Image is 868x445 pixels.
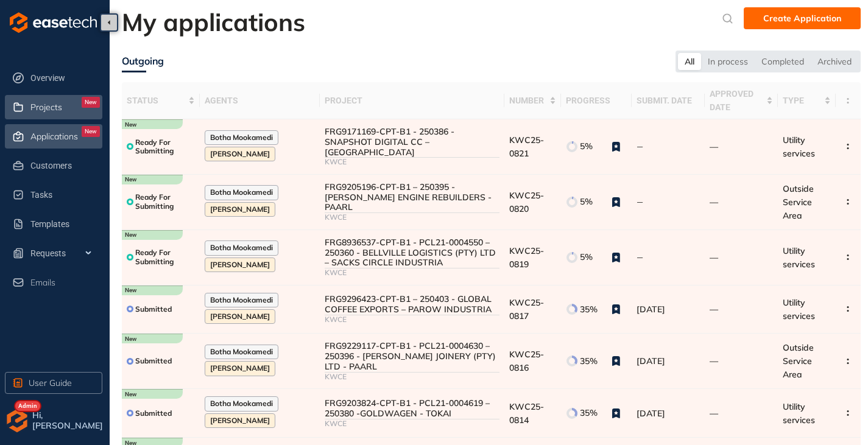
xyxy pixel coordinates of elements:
img: logo [10,12,97,33]
div: FRG9296423-CPT-B1 – 250403 - GLOBAL COFFEE EXPORTS – PAROW INDUSTRIA [325,294,499,315]
span: [PERSON_NAME] [210,261,270,269]
span: Customers [30,153,100,178]
div: KWCE [325,268,499,277]
div: Archived [811,53,858,70]
span: Botha Mookamedi [210,244,273,252]
span: [DATE] [637,408,665,419]
span: Botha Mookamedi [210,399,273,408]
span: KWC25-0821 [509,135,544,159]
span: [DATE] [637,304,665,315]
div: KWCE [325,213,499,222]
span: Ready For Submitting [135,193,195,211]
span: KWC25-0820 [509,190,544,214]
span: type [783,94,822,107]
div: In process [701,53,755,70]
span: 35% [580,356,598,366]
span: — [637,197,643,207]
span: Botha Mookamedi [210,296,273,304]
span: Botha Mookamedi [210,188,273,197]
span: Applications [30,131,78,142]
div: KWCE [325,315,499,324]
span: Submitted [135,357,172,365]
span: Ready For Submitting [135,138,195,156]
span: 5% [580,197,593,207]
span: approved date [710,87,764,114]
span: Outside Service Area [783,342,814,380]
div: FRG9203824-CPT-B1 - PCL21-0004619 – 250380 -GOLDWAGEN - TOKAI [325,398,499,419]
span: Emails [30,278,55,288]
span: [DATE] [637,356,665,366]
div: FRG9205196-CPT-B1 – 250395 -[PERSON_NAME] ENGINE REBUILDERS - PAARL [325,182,499,212]
span: [PERSON_NAME] [210,205,270,214]
span: [PERSON_NAME] [210,416,270,425]
span: Utility services [783,401,815,426]
div: FRG9229117-CPT-B1 - PCL21-0004630 – 250396 - [PERSON_NAME] JOINERY (PTY) LTD - PAARL [325,341,499,371]
span: Requests [30,241,100,265]
span: — [710,141,718,152]
span: Ready For Submitting [135,248,195,266]
div: KWCE [325,373,499,381]
span: KWC25-0819 [509,245,544,270]
span: Tasks [30,183,100,207]
span: Projects [30,102,62,113]
th: progress [561,82,632,119]
span: status [127,94,186,107]
span: — [637,253,643,262]
span: Hi, [PERSON_NAME] [32,410,105,431]
span: [PERSON_NAME] [210,312,270,321]
span: Utility services [783,245,815,270]
th: status [122,82,200,119]
span: 5% [580,252,593,262]
span: Templates [30,212,100,236]
span: [PERSON_NAME] [210,364,270,373]
th: type [778,82,836,119]
span: User Guide [29,376,72,390]
span: Outside Service Area [783,183,814,221]
span: Overview [30,66,100,90]
h2: My applications [122,7,305,37]
span: Botha Mookamedi [210,133,273,142]
th: number [504,82,562,119]
div: Completed [755,53,811,70]
div: FRG8936537-CPT-B1 - PCL21-0004550 – 250360 - BELLVILLE LOGISTICS (PTY) LTD – SACKS CIRCLE INDUSTRIA [325,237,499,268]
div: Outgoing [122,54,164,69]
span: KWC25-0814 [509,401,544,426]
img: avatar [5,408,29,433]
div: New [82,97,100,108]
span: KWC25-0816 [509,349,544,373]
button: Create Application [744,7,861,29]
div: All [678,53,701,70]
span: 35% [580,408,598,418]
span: Utility services [783,135,815,159]
span: Submitted [135,305,172,314]
th: project [320,82,504,119]
th: agents [200,82,319,119]
span: — [710,197,718,208]
span: — [710,252,718,263]
span: — [637,142,643,152]
span: [PERSON_NAME] [210,150,270,158]
div: KWCE [325,158,499,166]
span: Submitted [135,409,172,418]
span: Botha Mookamedi [210,348,273,356]
span: — [710,408,718,419]
div: FRG9171169-CPT-B1 - 250386 - SNAPSHOT DIGITAL CC – [GEOGRAPHIC_DATA] [325,127,499,157]
span: — [710,304,718,315]
span: — [710,356,718,366]
span: 5% [580,141,593,152]
span: KWC25-0817 [509,297,544,321]
span: Utility services [783,297,815,321]
th: submit. date [632,82,705,119]
button: User Guide [5,372,102,394]
span: Create Application [763,12,841,25]
span: 35% [580,304,598,315]
div: New [82,126,100,137]
span: number [509,94,548,107]
div: KWCE [325,419,499,428]
th: approved date [705,82,778,119]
